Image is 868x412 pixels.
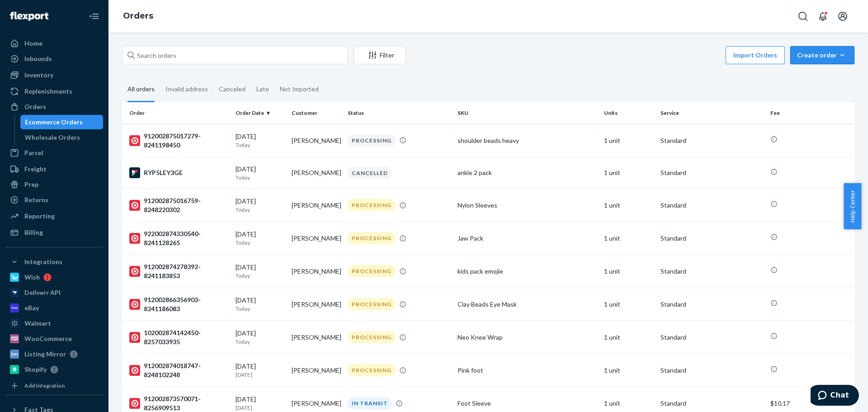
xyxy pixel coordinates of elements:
[660,234,763,243] p: Standard
[256,77,269,101] div: Late
[348,265,396,277] div: PROCESSING
[20,115,104,129] a: Ecommerce Orders
[24,288,61,297] div: Deliverr API
[5,301,103,315] a: eBay
[600,157,656,189] td: 1 unit
[844,183,861,229] button: Help Center
[24,257,62,266] div: Integrations
[24,102,46,111] div: Orders
[219,77,245,101] div: Canceled
[122,102,232,124] th: Order
[348,134,396,147] div: PROCESSING
[660,136,763,145] p: Standard
[127,77,155,102] div: All orders
[129,132,228,150] div: 912002875017279-8241198450
[600,222,656,255] td: 1 unit
[660,366,763,375] p: Standard
[288,124,344,157] td: [PERSON_NAME]
[5,36,103,51] a: Home
[236,404,284,412] p: [DATE]
[600,321,656,354] td: 1 unit
[348,397,392,409] div: IN TRANSIT
[354,46,406,64] button: Filter
[123,11,153,21] a: Orders
[348,199,396,211] div: PROCESSING
[348,331,396,343] div: PROCESSING
[24,303,39,313] div: eBay
[814,7,832,25] button: Open notifications
[236,263,284,279] div: [DATE]
[20,130,104,145] a: Wholesale Orders
[129,328,228,346] div: 102002874142450-8257033935
[5,84,103,99] a: Replenishments
[24,195,48,204] div: Returns
[236,305,284,313] p: Today
[5,255,103,269] button: Integrations
[348,298,396,310] div: PROCESSING
[354,51,406,60] div: Filter
[236,362,284,379] div: [DATE]
[5,146,103,160] a: Parcel
[660,201,763,210] p: Standard
[24,334,72,343] div: WooCommerce
[24,148,43,157] div: Parcel
[232,102,288,124] th: Order Date
[660,168,763,177] p: Standard
[10,12,48,21] img: Flexport logo
[660,399,763,408] p: Standard
[236,395,284,412] div: [DATE]
[280,77,319,101] div: Not Imported
[24,39,42,48] div: Home
[122,46,348,64] input: Search orders
[25,133,80,142] div: Wholesale Orders
[458,333,597,342] div: Neo Knee Wrap
[236,329,284,346] div: [DATE]
[165,77,208,101] div: Invalid address
[458,168,597,177] div: ankle 2 pack
[288,157,344,189] td: [PERSON_NAME]
[5,285,103,300] a: Deliverr API
[348,167,392,179] div: CANCELLED
[344,102,454,124] th: Status
[454,102,600,124] th: SKU
[129,229,228,247] div: 922002874330540-8241128265
[24,365,47,374] div: Shopify
[660,333,763,342] p: Standard
[116,3,160,29] ol: breadcrumbs
[288,354,344,387] td: [PERSON_NAME]
[660,300,763,309] p: Standard
[236,371,284,379] p: [DATE]
[236,141,284,149] p: Today
[348,364,396,376] div: PROCESSING
[236,296,284,313] div: [DATE]
[129,361,228,379] div: 912002874018747-8248102248
[236,239,284,246] p: Today
[129,262,228,280] div: 912002874278392-8241183853
[5,362,103,377] a: Shopify
[458,136,597,145] div: shoulder beads heavy
[24,54,52,63] div: Inbounds
[288,222,344,255] td: [PERSON_NAME]
[24,382,65,389] div: Add Integration
[5,347,103,361] a: Listing Mirror
[236,206,284,213] p: Today
[458,234,597,243] div: Jaw Pack
[5,193,103,207] a: Returns
[24,165,47,174] div: Freight
[657,102,767,124] th: Service
[129,196,228,214] div: 912002875016759-8248220302
[236,272,284,279] p: Today
[834,7,852,25] button: Open account menu
[797,51,848,60] div: Create order
[794,7,812,25] button: Open Search Box
[5,162,103,176] a: Freight
[24,319,51,328] div: Walmart
[458,201,597,210] div: Nylon Sleeves
[5,52,103,66] a: Inbounds
[458,267,597,276] div: kids pack emojie
[660,267,763,276] p: Standard
[24,212,55,221] div: Reporting
[811,385,859,407] iframe: Opens a widget where you can chat to one of our agents
[236,132,284,149] div: [DATE]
